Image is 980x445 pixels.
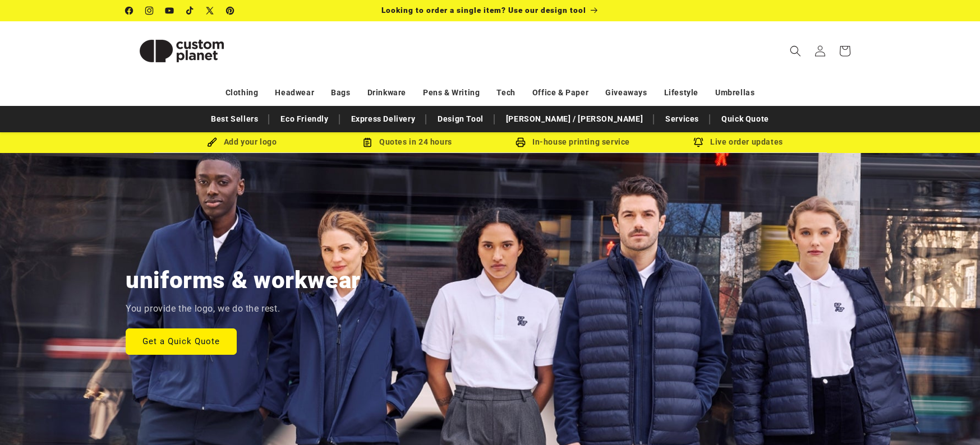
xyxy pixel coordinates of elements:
[226,83,259,103] a: Clothing
[126,265,361,295] h2: uniforms & workwear
[325,135,490,149] div: Quotes in 24 hours
[381,6,586,15] span: Looking to order a single item? Use our design tool
[275,109,334,129] a: Eco Friendly
[362,137,372,147] img: Order Updates Icon
[159,135,325,149] div: Add your logo
[432,109,489,129] a: Design Tool
[331,83,350,103] a: Bags
[275,83,314,103] a: Headwear
[500,109,648,129] a: [PERSON_NAME] / [PERSON_NAME]
[423,83,480,103] a: Pens & Writing
[693,137,703,147] img: Order updates
[716,109,775,129] a: Quick Quote
[490,135,656,149] div: In-house printing service
[346,109,421,129] a: Express Delivery
[205,109,264,129] a: Best Sellers
[664,83,698,103] a: Lifestyle
[783,39,808,63] summary: Search
[121,21,242,80] a: Custom Planet
[207,137,217,147] img: Brush Icon
[496,83,515,103] a: Tech
[656,135,821,149] div: Live order updates
[367,83,406,103] a: Drinkware
[126,301,280,317] p: You provide the logo, we do the rest.
[924,391,980,445] iframe: Chat Widget
[660,109,705,129] a: Services
[516,137,526,147] img: In-house printing
[605,83,647,103] a: Giveaways
[126,328,237,354] a: Get a Quick Quote
[715,83,754,103] a: Umbrellas
[532,83,588,103] a: Office & Paper
[126,26,238,76] img: Custom Planet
